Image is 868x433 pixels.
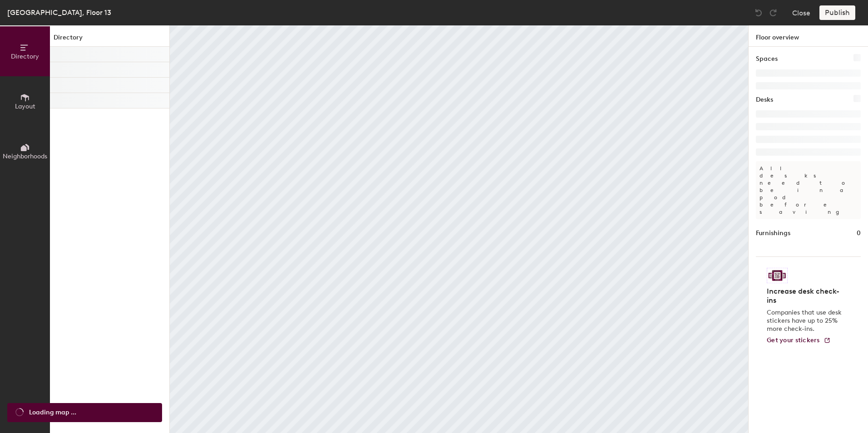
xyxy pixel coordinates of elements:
[29,408,76,418] span: Loading map ...
[3,153,47,160] span: Neighborhoods
[792,5,810,20] button: Close
[754,8,763,17] img: Undo
[767,337,831,344] a: Get your stickers
[170,25,748,433] canvas: Map
[767,336,820,344] span: Get your stickers
[749,25,868,47] h1: Floor overview
[7,7,111,18] div: [GEOGRAPHIC_DATA], Floor 13
[756,54,778,64] h1: Spaces
[756,161,861,219] p: All desks need to be in a pod before saving
[767,309,844,333] p: Companies that use desk stickers have up to 25% more check-ins.
[15,103,35,110] span: Layout
[857,228,861,238] h1: 0
[756,95,773,105] h1: Desks
[767,268,788,283] img: Sticker logo
[11,53,39,60] span: Directory
[756,228,790,238] h1: Furnishings
[50,33,169,47] h1: Directory
[767,287,844,305] h4: Increase desk check-ins
[769,8,778,17] img: Redo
